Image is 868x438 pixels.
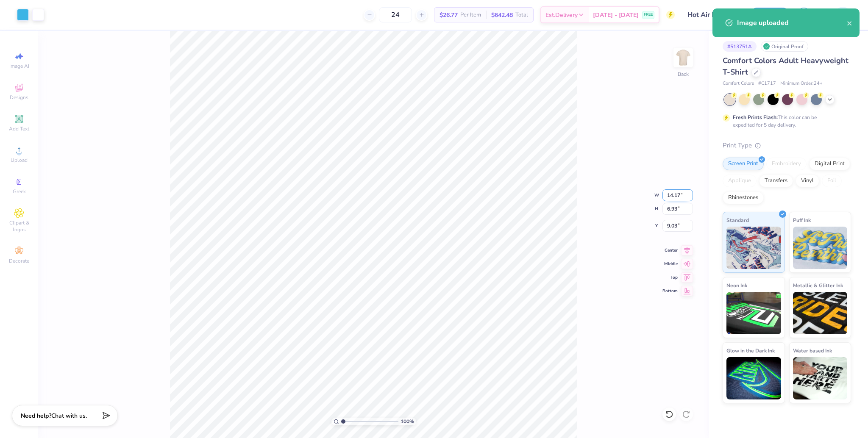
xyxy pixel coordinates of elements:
span: Add Text [9,125,29,132]
div: Applique [723,175,757,187]
span: Greek [13,188,26,195]
div: Image uploaded [737,18,847,28]
span: Clipart & logos [4,219,34,233]
span: Bottom [662,288,678,294]
div: Print Type [723,141,851,150]
span: [DATE] - [DATE] [593,11,639,19]
span: Est. Delivery [545,11,578,19]
span: Top [662,274,678,280]
img: Back [675,49,692,66]
span: Standard [726,216,749,225]
div: Transfers [759,175,793,187]
strong: Fresh Prints Flash: [733,114,778,121]
div: Rhinestones [723,191,764,204]
img: Water based Ink [793,357,848,399]
span: Designs [10,94,28,101]
img: Metallic & Glitter Ink [793,292,848,334]
div: Digital Print [809,158,850,170]
span: Total [515,11,528,19]
span: Upload [11,157,28,164]
span: Middle [662,261,678,267]
div: Foil [822,175,842,187]
div: Vinyl [796,175,819,187]
div: This color can be expedited for 5 day delivery. [733,114,837,129]
span: Comfort Colors [723,80,754,87]
span: Center [662,247,678,253]
div: Embroidery [766,158,807,170]
div: Back [678,70,689,78]
span: Puff Ink [793,216,811,225]
button: close [847,18,853,28]
span: Glow in the Dark Ink [726,346,775,355]
img: Puff Ink [793,227,848,269]
span: Image AI [9,63,29,69]
div: Screen Print [723,158,764,170]
span: Per Item [460,11,481,19]
span: Neon Ink [726,281,747,290]
input: Untitled Design [681,6,743,23]
span: $642.48 [491,11,513,19]
img: Neon Ink [726,292,781,334]
div: Original Proof [761,41,808,52]
span: Metallic & Glitter Ink [793,281,843,290]
span: # C1717 [758,80,776,87]
span: Comfort Colors Adult Heavyweight T-Shirt [723,55,849,77]
strong: Need help? [21,412,51,420]
span: Chat with us. [51,412,87,420]
input: – – [379,7,412,22]
span: Minimum Order: 24 + [780,80,823,87]
span: Decorate [9,258,29,264]
img: Standard [726,227,781,269]
img: Glow in the Dark Ink [726,357,781,399]
span: FREE [644,12,653,18]
span: Water based Ink [793,346,832,355]
span: $26.77 [440,11,458,19]
span: 100 % [401,418,414,425]
div: # 513751A [723,41,757,52]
